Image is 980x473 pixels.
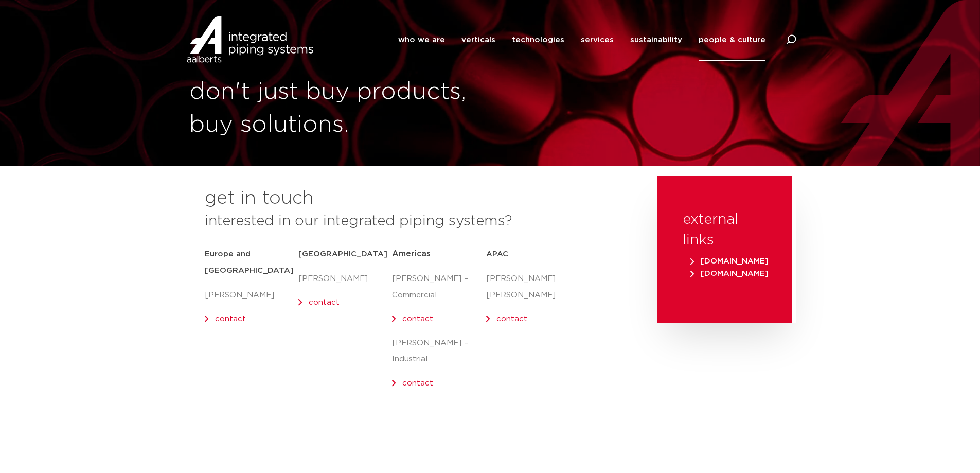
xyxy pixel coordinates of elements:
p: [PERSON_NAME] – Industrial [392,335,486,368]
h3: interested in our integrated piping systems? [205,211,631,232]
a: contact [309,299,340,306]
a: [DOMAIN_NAME] [688,257,771,265]
a: who we are [398,19,445,61]
h5: [GEOGRAPHIC_DATA] [298,246,392,262]
h5: APAC [486,246,580,262]
p: [PERSON_NAME] – Commercial [392,271,486,304]
a: contact [215,315,246,323]
p: [PERSON_NAME] [205,287,298,304]
p: [PERSON_NAME] [298,271,392,287]
a: contact [402,379,433,387]
p: [PERSON_NAME] [PERSON_NAME] [486,271,580,304]
a: verticals [461,19,495,61]
h3: external links [683,209,766,251]
a: sustainability [630,19,682,61]
a: [DOMAIN_NAME] [688,270,771,277]
a: contact [496,315,527,323]
h2: get in touch [205,186,314,211]
span: [DOMAIN_NAME] [690,270,769,277]
strong: Europe and [GEOGRAPHIC_DATA] [205,250,294,274]
span: [DOMAIN_NAME] [690,257,769,265]
a: services [581,19,614,61]
a: contact [402,315,433,323]
span: Americas [392,250,431,258]
a: people & culture [699,19,765,61]
h1: don't just buy products, buy solutions. [189,76,485,142]
nav: Menu [398,19,765,61]
a: technologies [512,19,564,61]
